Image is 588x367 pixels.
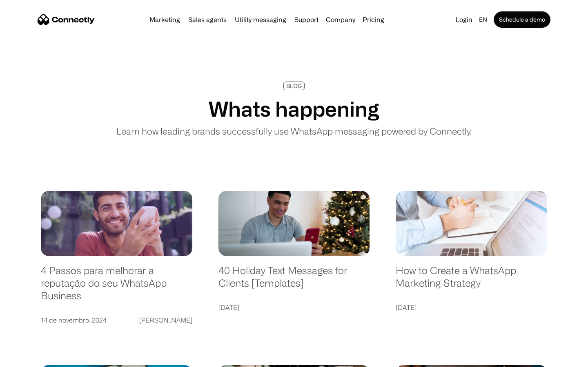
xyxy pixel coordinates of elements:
div: 14 de novembro, 2024 [41,314,107,326]
a: Marketing [146,16,183,23]
a: 4 Passos para melhorar a reputação do seu WhatsApp Business [41,264,192,310]
a: Pricing [359,16,388,23]
a: Schedule a demo [494,11,550,28]
a: Support [291,16,322,23]
aside: Language selected: English [8,353,49,364]
h1: Whats happening [209,97,379,121]
div: [DATE] [218,302,239,313]
a: 40 Holiday Text Messages for Clients [Templates] [218,264,370,297]
a: Utility messaging [232,16,290,23]
div: [PERSON_NAME] [139,314,192,326]
a: Login [452,14,476,25]
ul: Language list [16,353,49,364]
div: en [479,14,487,25]
a: How to Create a WhatsApp Marketing Strategy [396,264,547,297]
a: Sales agents [185,16,230,23]
div: [DATE] [396,302,416,313]
p: Learn how leading brands successfully use WhatsApp messaging powered by Connectly. [116,124,472,138]
div: BLOG [286,83,302,89]
div: Company [326,14,355,25]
